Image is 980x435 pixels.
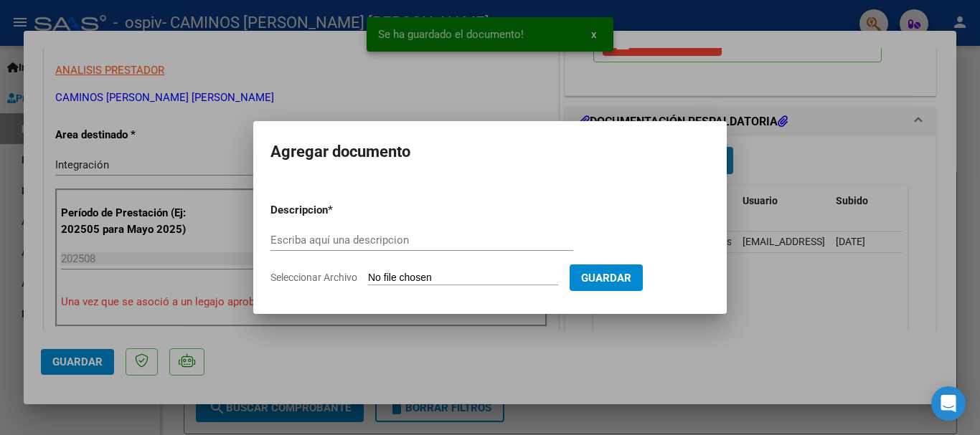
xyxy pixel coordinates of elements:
[570,264,643,291] button: Guardar
[270,272,357,283] span: Seleccionar Archivo
[270,202,402,219] p: Descripcion
[931,386,966,421] div: Open Intercom Messenger
[270,138,710,166] h2: Agregar documento
[581,272,631,285] span: Guardar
